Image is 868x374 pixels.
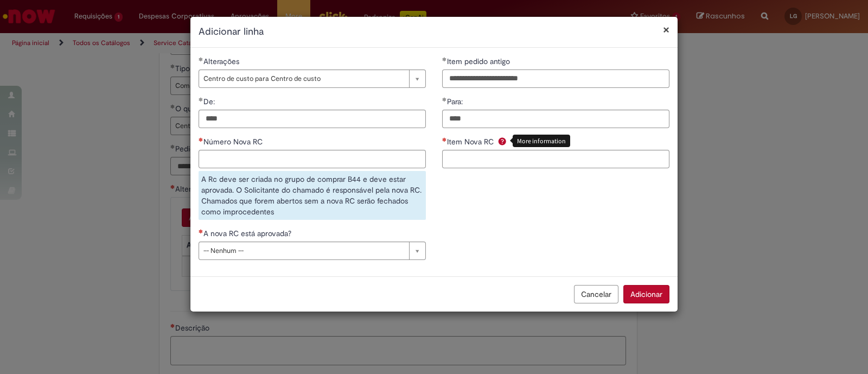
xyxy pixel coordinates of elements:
span: Necessários [199,229,203,233]
span: Necessários [442,137,447,142]
span: Obrigatório Preenchido [442,57,447,61]
span: Centro de custo para Centro de custo [203,70,404,87]
div: More information [513,135,570,147]
span: Item Nova RC [447,137,496,147]
h2: Adicionar linha [199,25,669,39]
button: Cancelar [574,285,618,303]
input: Para: [442,110,669,128]
button: Fechar modal [663,24,669,35]
span: Obrigatório Preenchido [442,97,447,102]
span: Obrigatório Preenchido [199,57,203,61]
span: A nova RC está aprovada? [203,229,293,238]
span: -- Nenhum -- [203,242,404,259]
span: Ajuda para Item Nova RC [496,137,509,145]
button: Adicionar [623,285,669,303]
span: Item pedido antigo [447,56,512,66]
div: A Rc deve ser criada no grupo de comprar B44 e deve estar aprovada. O Solicitante do chamado é re... [199,171,426,220]
span: Para: [447,97,465,106]
span: Número Nova RC [203,137,265,147]
input: Item pedido antigo [442,69,669,88]
span: Necessários [199,137,203,142]
span: De: [203,97,217,106]
input: Item Nova RC [442,150,669,168]
input: Número Nova RC [199,150,426,168]
span: Alterações [203,56,241,66]
span: Obrigatório Preenchido [199,97,203,102]
input: De: [199,110,426,128]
